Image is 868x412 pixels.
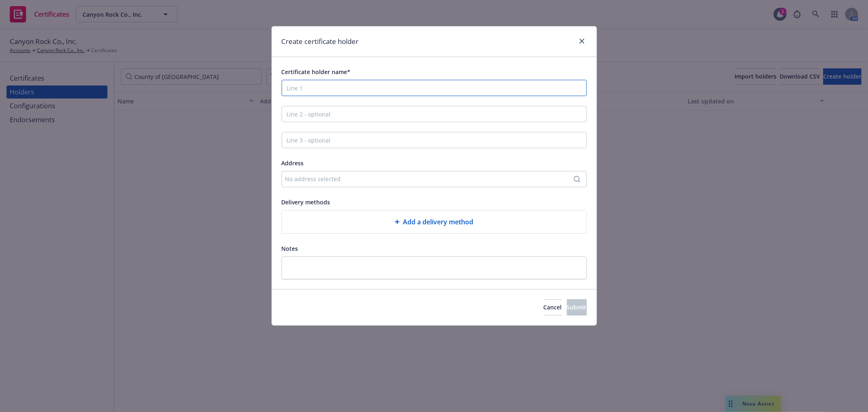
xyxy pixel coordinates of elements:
[282,210,587,234] div: Add a delivery method
[567,303,587,311] span: Submit
[544,299,562,316] button: Cancel
[282,36,359,47] h1: Create certificate holder
[577,36,587,46] a: close
[282,132,587,148] input: Line 3 - optional
[282,159,304,167] span: Address
[403,217,473,227] span: Add a delivery method
[567,299,587,316] button: Submit
[544,303,562,311] span: Cancel
[282,68,351,76] span: Certificate holder name*
[282,106,587,122] input: Line 2 - optional
[282,171,587,187] button: No address selected
[285,175,575,183] div: No address selected
[282,245,298,252] span: Notes
[282,80,587,96] input: Line 1
[574,176,580,182] svg: Search
[282,198,330,206] span: Delivery methods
